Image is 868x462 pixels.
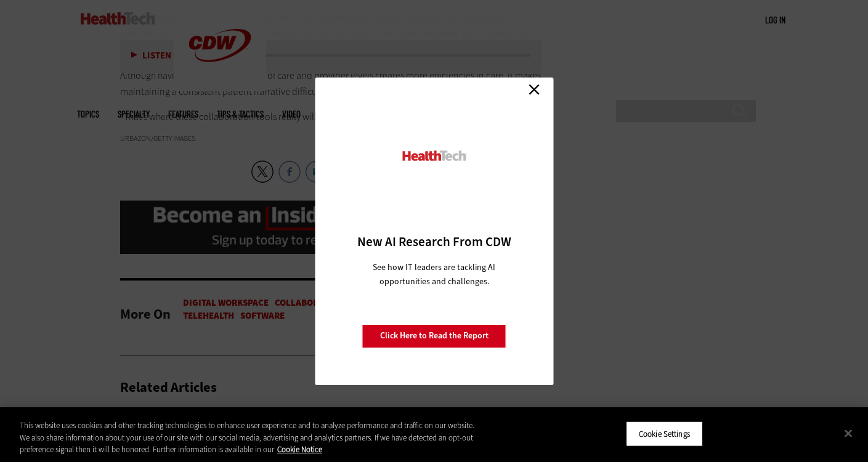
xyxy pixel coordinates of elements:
[277,444,322,455] a: More information about your privacy
[400,149,468,162] img: HealthTech_0.png
[20,420,477,456] div: This website uses cookies and other tracking technologies to enhance user experience and to analy...
[626,421,703,447] button: Cookie Settings
[525,81,543,99] a: Close
[336,233,532,250] h3: New AI Research From CDW
[835,420,862,447] button: Close
[362,324,506,348] a: Click Here to Read the Report
[358,260,510,289] p: See how IT leaders are tackling AI opportunities and challenges.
